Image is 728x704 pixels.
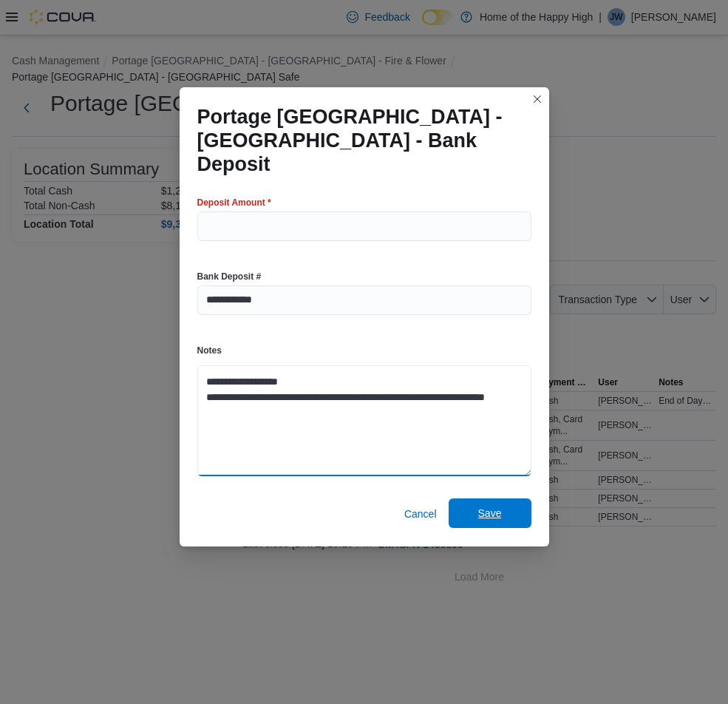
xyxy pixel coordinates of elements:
[197,105,520,176] h1: Portage [GEOGRAPHIC_DATA] - [GEOGRAPHIC_DATA] - Bank Deposit
[478,506,502,521] span: Save
[197,197,271,209] label: Deposit Amount *
[449,498,531,528] button: Save
[404,507,437,521] span: Cancel
[398,499,443,529] button: Cancel
[197,271,262,282] label: Bank Deposit #
[528,90,546,108] button: Closes this modal window
[197,345,222,356] label: Notes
